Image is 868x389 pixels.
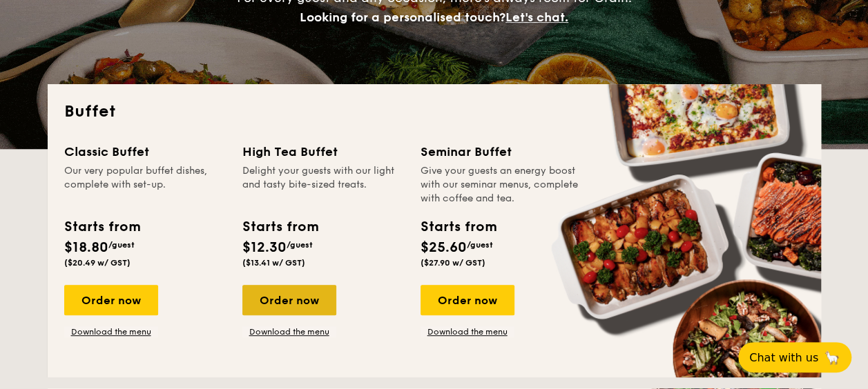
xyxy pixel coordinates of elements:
span: Let's chat. [505,10,568,25]
div: High Tea Buffet [242,142,404,161]
div: Classic Buffet [64,142,226,161]
h2: Buffet [64,101,804,123]
div: Starts from [64,217,139,237]
span: ($13.41 w/ GST) [242,258,305,268]
div: Give your guests an energy boost with our seminar menus, complete with coffee and tea. [421,164,582,206]
span: Looking for a personalised touch? [300,10,505,25]
a: Download the menu [421,326,514,337]
div: Order now [242,285,336,315]
span: /guest [287,240,313,250]
span: ($20.49 w/ GST) [64,258,131,268]
div: Delight your guests with our light and tasty bite-sized treats. [242,164,404,206]
div: Order now [421,285,514,315]
span: ($27.90 w/ GST) [421,258,485,268]
div: Order now [64,285,158,315]
span: $25.60 [421,239,467,256]
span: $18.80 [64,239,108,256]
div: Seminar Buffet [421,142,582,161]
a: Download the menu [242,326,336,337]
div: Starts from [242,217,318,237]
div: Our very popular buffet dishes, complete with set-up. [64,164,226,206]
span: /guest [108,240,135,250]
span: $12.30 [242,239,287,256]
span: Chat with us [749,351,818,364]
a: Download the menu [64,326,158,337]
span: /guest [467,240,493,250]
button: Chat with us🦙 [738,342,851,372]
span: 🦙 [824,350,840,366]
div: Starts from [421,217,496,237]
